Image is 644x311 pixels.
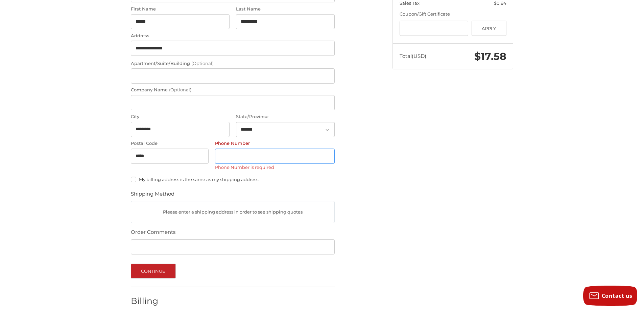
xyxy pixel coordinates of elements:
label: Company Name [131,87,335,93]
label: Phone Number is required [215,164,335,170]
label: State/Province [236,113,335,120]
button: Contact us [583,286,637,306]
button: Apply [472,21,506,36]
span: Total (USD) [400,53,426,59]
legend: Shipping Method [131,190,174,201]
span: Contact us [602,292,633,299]
h2: Billing [131,296,170,306]
label: First Name [131,6,230,13]
label: Postal Code [131,140,209,147]
label: Last Name [236,6,335,13]
label: City [131,113,230,120]
span: Sales Tax [400,0,420,6]
label: Address [131,32,335,39]
small: (Optional) [191,61,214,66]
span: $0.84 [494,0,506,6]
input: Gift Certificate or Coupon Code [400,21,469,36]
label: Phone Number [215,140,335,147]
legend: Order Comments [131,228,175,239]
label: My billing address is the same as my shipping address. [131,177,335,182]
span: $17.58 [474,50,506,63]
button: Continue [131,264,176,279]
small: (Optional) [169,87,191,92]
p: Please enter a shipping address in order to see shipping quotes [131,205,334,219]
div: Coupon/Gift Certificate [400,11,506,18]
label: Apartment/Suite/Building [131,60,335,67]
